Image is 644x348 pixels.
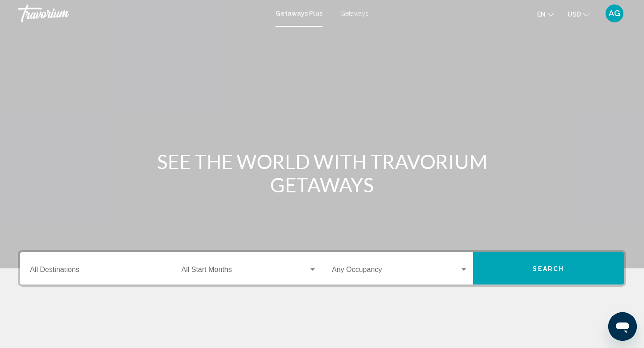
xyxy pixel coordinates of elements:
a: Travorium [18,4,267,22]
a: Getaways [340,10,369,17]
button: User Menu [603,4,626,23]
span: Search [533,265,564,272]
iframe: Button to launch messaging window [608,312,637,341]
div: Search widget [20,252,624,284]
span: AG [609,9,620,18]
a: Getaways Plus [275,10,322,17]
button: Change currency [568,8,589,21]
span: en [537,11,546,18]
button: Search [473,252,624,284]
span: USD [568,11,581,18]
button: Change language [537,8,554,21]
h1: SEE THE WORLD WITH TRAVORIUM GETAWAYS [154,150,490,196]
